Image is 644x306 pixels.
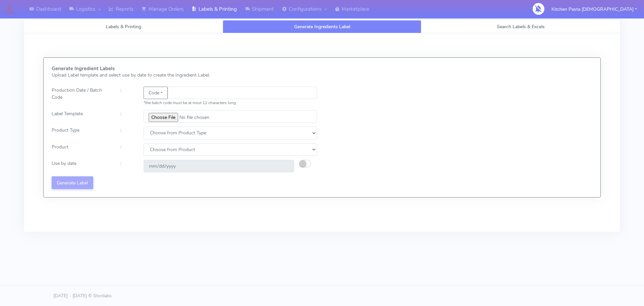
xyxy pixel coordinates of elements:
[106,24,141,30] span: Labels & Printing
[115,87,138,106] div: :
[144,87,168,99] button: Code
[47,127,115,139] div: Product Type
[497,24,545,30] span: Search Labels & Excels
[24,20,620,33] ul: Tabs
[52,66,317,72] h5: Generate Ingredient Labels
[47,143,115,156] div: Product
[294,24,350,30] span: Generate Ingredients Label
[115,160,138,172] div: :
[115,143,138,156] div: :
[47,87,115,106] div: Production Date / Batch Code
[115,127,138,139] div: :
[47,110,115,123] div: Label Template
[52,72,317,79] p: Upload Label template and select use by date to create the Ingredient Label.
[144,100,237,105] small: *the batch code must be at most 12 characters long.
[47,160,115,172] div: Use by date
[546,2,642,16] button: Kitchen Pasta [DEMOGRAPHIC_DATA]
[52,176,93,189] button: Generate Label
[115,110,138,123] div: :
